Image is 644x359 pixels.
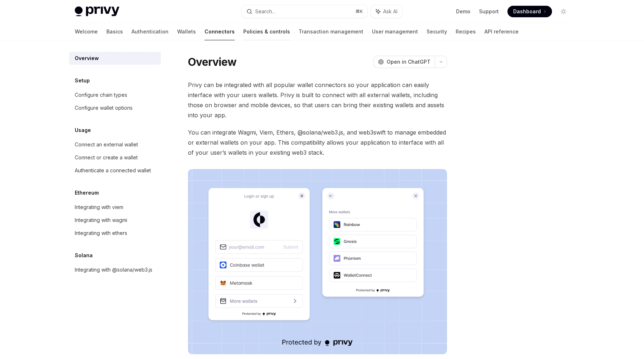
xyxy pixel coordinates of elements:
[204,23,235,40] a: Connectors
[75,91,127,99] div: Configure chain types
[75,140,138,149] div: Connect an external wallet
[372,23,418,40] a: User management
[188,127,447,158] span: You can integrate Wagmi, Viem, Ethers, @solana/web3.js, and web3swift to manage embedded or exter...
[373,56,435,68] button: Open in ChatGPT
[75,166,151,175] div: Authenticate a connected wallet
[75,265,152,274] div: Integrating with @solana/web3.js
[69,52,161,65] a: Overview
[188,55,236,68] h1: Overview
[299,23,363,40] a: Transaction management
[383,8,397,15] span: Ask AI
[75,126,91,135] h5: Usage
[75,23,98,40] a: Welcome
[75,203,123,212] div: Integrating with viem
[75,216,127,224] div: Integrating with wagmi
[513,8,541,15] span: Dashboard
[69,214,161,227] a: Integrating with wagmi
[177,23,196,40] a: Wallets
[427,23,447,40] a: Security
[387,58,431,65] span: Open in ChatGPT
[558,6,569,17] button: Toggle dark mode
[75,229,127,237] div: Integrating with ethers
[484,23,519,40] a: API reference
[188,80,447,120] span: Privy can be integrated with all popular wallet connectors so your application can easily interfa...
[456,23,476,40] a: Recipes
[479,8,499,15] a: Support
[188,169,447,354] img: Connectors3
[355,9,363,14] span: ⌘ K
[255,7,275,16] div: Search...
[69,164,161,177] a: Authenticate a connected wallet
[75,76,90,85] h5: Setup
[75,188,99,197] h5: Ethereum
[371,5,402,18] button: Ask AI
[69,227,161,240] a: Integrating with ethers
[75,54,99,63] div: Overview
[241,5,367,18] button: Search...⌘K
[69,101,161,114] a: Configure wallet options
[75,104,133,112] div: Configure wallet options
[69,201,161,214] a: Integrating with viem
[132,23,169,40] a: Authentication
[507,6,552,17] a: Dashboard
[69,151,161,164] a: Connect or create a wallet
[243,23,290,40] a: Policies & controls
[75,251,93,260] h5: Solana
[69,263,161,276] a: Integrating with @solana/web3.js
[69,88,161,101] a: Configure chain types
[69,138,161,151] a: Connect an external wallet
[75,153,138,162] div: Connect or create a wallet
[106,23,123,40] a: Basics
[75,6,119,17] img: light logo
[456,8,470,15] a: Demo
